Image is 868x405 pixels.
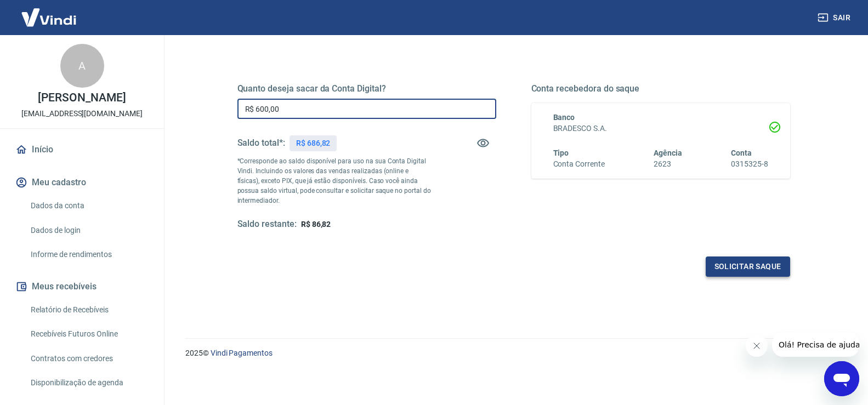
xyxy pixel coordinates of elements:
iframe: Fechar mensagem [746,335,768,357]
a: Contratos com credores [26,347,151,370]
span: Olá! Precisa de ajuda? [7,8,92,16]
a: Recebíveis Futuros Online [26,323,151,345]
img: Vindi [13,1,84,34]
p: 2025 © [185,347,842,359]
a: Dados da conta [26,195,151,217]
p: [PERSON_NAME] [38,92,126,104]
h6: 0315325-8 [731,158,768,170]
a: Vindi Pagamentos [211,349,273,357]
span: Conta [731,149,752,157]
a: Disponibilização de agenda [26,372,151,394]
h6: BRADESCO S.A. [553,123,768,134]
h5: Saldo total*: [237,138,285,149]
iframe: Mensagem da empresa [772,333,859,357]
div: A [60,44,104,88]
button: Sair [815,8,855,28]
h6: Conta Corrente [553,158,605,170]
h5: Quanto deseja sacar da Conta Digital? [237,83,496,94]
h5: Conta recebedora do saque [531,83,790,94]
p: R$ 686,82 [296,138,331,149]
span: Agência [654,149,682,157]
button: Solicitar saque [706,256,790,277]
h6: 2623 [654,158,682,170]
button: Meus recebíveis [13,275,151,299]
span: Tipo [553,149,569,157]
button: Meu cadastro [13,170,151,195]
h5: Saldo restante: [237,219,297,230]
span: R$ 86,82 [301,220,331,229]
a: Dados de login [26,219,151,242]
p: *Corresponde ao saldo disponível para uso na sua Conta Digital Vindi. Incluindo os valores das ve... [237,156,432,206]
a: Informe de rendimentos [26,243,151,266]
a: Início [13,138,151,162]
iframe: Botão para abrir a janela de mensagens [824,361,859,396]
span: Banco [553,113,575,122]
p: [EMAIL_ADDRESS][DOMAIN_NAME] [21,108,143,119]
a: Relatório de Recebíveis [26,299,151,321]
